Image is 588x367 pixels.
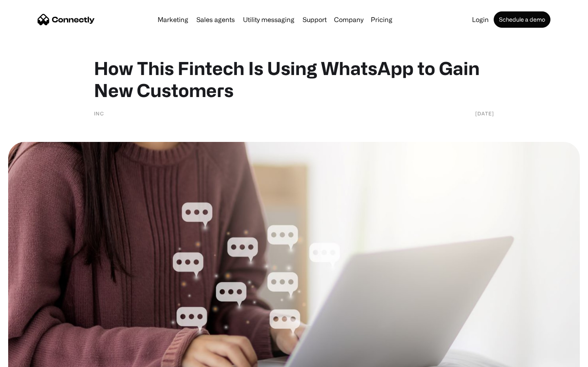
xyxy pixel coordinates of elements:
[334,14,363,25] div: Company
[94,57,494,101] h1: How This Fintech Is Using WhatsApp to Gain New Customers
[193,16,238,23] a: Sales agents
[8,353,49,364] aside: Language selected: English
[38,13,95,26] a: home
[332,14,366,25] div: Company
[94,109,104,117] div: INC
[494,11,550,28] a: Schedule a demo
[240,16,298,23] a: Utility messaging
[367,16,396,23] a: Pricing
[16,353,49,364] ul: Language list
[154,16,192,23] a: Marketing
[469,16,492,23] a: Login
[299,16,330,23] a: Support
[475,109,494,117] div: [DATE]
